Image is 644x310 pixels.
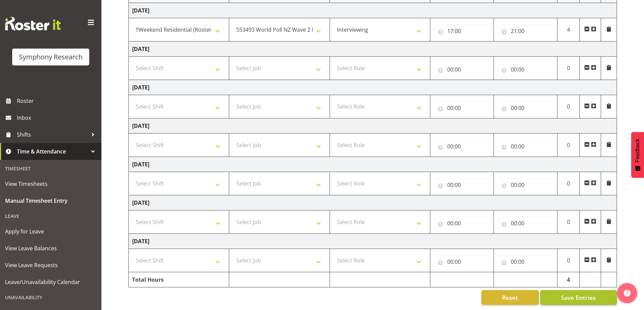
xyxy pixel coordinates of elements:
span: View Leave Balances [5,243,96,253]
td: [DATE] [129,41,617,57]
a: View Leave Balances [2,240,100,257]
td: 0 [557,134,580,157]
td: Total Hours [129,272,229,287]
span: Reset [502,293,518,302]
span: Shifts [17,130,88,140]
td: 0 [557,95,580,118]
input: Click to select... [434,140,490,153]
td: 0 [557,57,580,80]
img: Rosterit website logo [5,17,61,30]
img: help-xxl-2.png [624,290,630,297]
div: Leave [2,209,100,223]
span: Roster [17,96,98,106]
td: [DATE] [129,118,617,134]
input: Click to select... [434,101,490,115]
td: [DATE] [129,195,617,210]
input: Click to select... [497,63,554,76]
input: Click to select... [497,255,554,269]
input: Click to select... [434,63,490,76]
td: 0 [557,210,580,234]
span: View Timesheets [5,179,96,189]
a: View Leave Requests [2,257,100,274]
td: 4 [557,18,580,41]
input: Click to select... [434,255,490,269]
span: Manual Timesheet Entry [5,196,96,206]
span: Time & Attendance [17,146,88,157]
input: Click to select... [434,178,490,192]
button: Reset [481,290,539,305]
input: Click to select... [497,101,554,115]
a: View Timesheets [2,175,100,192]
td: [DATE] [129,80,617,95]
span: Inbox [17,113,98,123]
div: Symphony Research [19,52,82,62]
input: Click to select... [497,217,554,230]
a: Manual Timesheet Entry [2,192,100,209]
div: Unavailability [2,290,100,304]
input: Click to select... [497,140,554,153]
button: Feedback - Show survey [631,132,644,178]
span: View Leave Requests [5,260,96,270]
td: [DATE] [129,3,617,18]
td: 0 [557,249,580,272]
td: 4 [557,272,580,287]
input: Click to select... [434,217,490,230]
button: Save Entries [540,290,617,305]
div: Timesheet [2,162,100,175]
span: Feedback [635,139,641,162]
span: Save Entries [561,293,596,302]
a: Apply for Leave [2,223,100,240]
td: [DATE] [129,234,617,249]
span: Leave/Unavailability Calendar [5,277,96,287]
td: 0 [557,172,580,195]
input: Click to select... [497,178,554,192]
span: Apply for Leave [5,226,96,236]
a: Leave/Unavailability Calendar [2,274,100,290]
input: Click to select... [497,24,554,38]
td: [DATE] [129,157,617,172]
input: Click to select... [434,24,490,38]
